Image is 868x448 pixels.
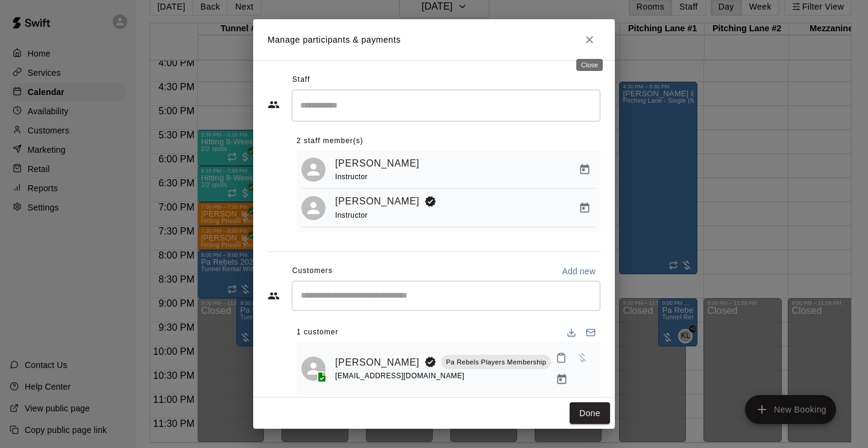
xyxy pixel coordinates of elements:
div: Close [576,59,603,71]
svg: Staff [268,99,280,111]
svg: Booking Owner [424,195,436,207]
span: [EMAIL_ADDRESS][DOMAIN_NAME] [335,372,465,380]
button: Done [570,402,610,425]
svg: Booking Owner [424,356,436,368]
button: Manage bookings & payment [574,159,596,180]
p: Add new [562,265,596,277]
button: Download list [562,323,581,342]
button: Manage bookings & payment [551,369,573,390]
div: Jeff Pinder [301,196,325,220]
button: Mark attendance [551,348,571,368]
a: [PERSON_NAME] [335,156,420,171]
span: Has not paid [571,352,593,362]
button: Add new [557,262,600,281]
span: Customers [292,262,333,281]
p: Pa Rebels Players Membership [446,357,546,367]
a: [PERSON_NAME] [335,194,420,209]
div: Kyle Lindsay [301,158,325,182]
span: Instructor [335,211,368,219]
a: [PERSON_NAME] [335,355,420,370]
span: 2 staff member(s) [297,132,363,151]
span: Staff [292,70,310,90]
div: Start typing to search customers... [292,281,600,311]
span: Instructor [335,173,368,181]
button: Email participants [581,323,600,342]
button: Manage bookings & payment [574,197,596,219]
div: John Fleming [301,357,325,381]
div: Search staff [292,90,600,121]
button: Close [579,29,600,51]
svg: Customers [268,290,280,302]
span: 1 customer [297,323,338,342]
p: Manage participants & payments [268,34,401,46]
